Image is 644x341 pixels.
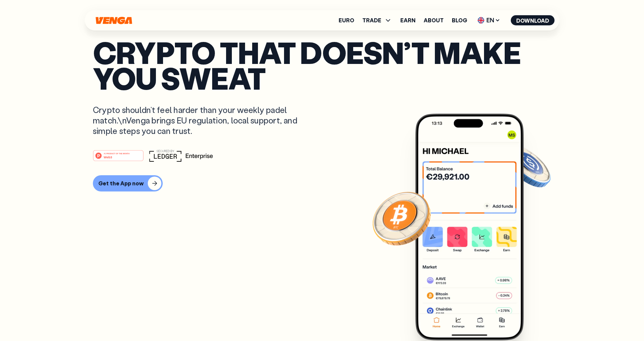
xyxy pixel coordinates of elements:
[93,175,163,191] button: Get the App now
[93,154,144,163] a: #1 PRODUCT OF THE MONTHWeb3
[93,175,551,191] a: Get the App now
[362,18,381,23] span: TRADE
[339,18,354,23] a: Euro
[98,180,144,187] div: Get the App now
[93,39,551,91] p: Crypto that doesn’t make you sweat
[452,18,467,23] a: Blog
[362,16,392,24] span: TRADE
[371,187,432,248] img: Bitcoin
[424,18,444,23] a: About
[503,142,552,190] img: USDC coin
[478,17,484,24] img: flag-uk
[400,18,416,23] a: Earn
[93,105,307,136] p: Crypto shouldn’t feel harder than your weekly padel match.\nVenga brings EU regulation, local sup...
[511,15,555,25] button: Download
[415,114,524,340] img: Venga app main
[95,17,133,24] svg: Home
[104,153,129,155] tspan: #1 PRODUCT OF THE MONTH
[104,155,112,159] tspan: Web3
[475,15,503,26] span: EN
